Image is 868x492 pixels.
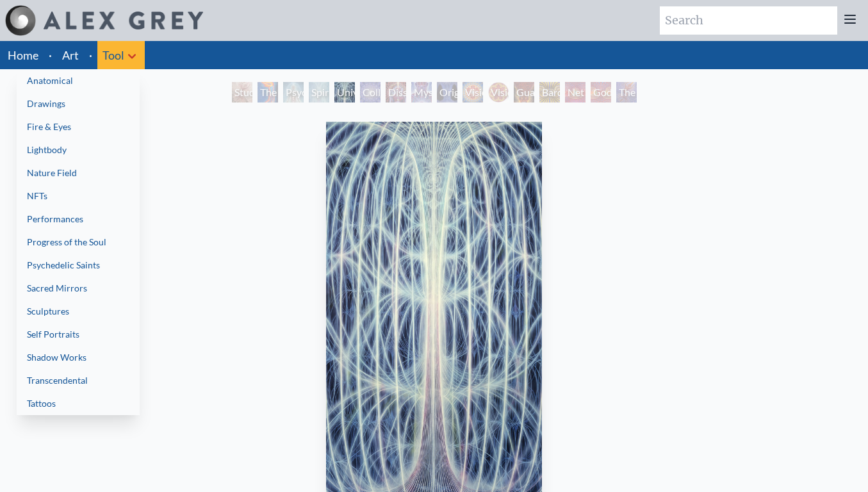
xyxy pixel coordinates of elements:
a: Anatomical [17,69,140,92]
a: Nature Field [17,161,140,184]
a: Sculptures [17,300,140,323]
a: NFTs [17,184,140,208]
div: Psychic Energy System [283,82,304,102]
a: Fire & Eyes [17,115,140,138]
div: Godself [591,82,611,102]
a: Performances [17,208,140,231]
div: Spiritual Energy System [309,82,329,102]
a: Lightbody [17,138,140,161]
div: Guardian of Infinite Vision [514,82,534,102]
div: Dissectional Art for Tool's Lateralus CD [386,82,406,102]
div: Universal Mind Lattice [334,82,355,102]
div: Bardo Being [539,82,560,102]
a: Transcendental [17,369,140,392]
div: Vision Crystal Tondo [488,82,509,102]
a: Sacred Mirrors [17,277,140,300]
a: Psychedelic Saints [17,254,140,277]
div: Net of Being [565,82,585,102]
a: Drawings [17,92,140,115]
div: Vision Crystal [463,82,483,102]
a: Shadow Works [17,346,140,369]
div: Mystic Eye [411,82,432,102]
div: The Torch [258,82,278,102]
div: Collective Vision [360,82,381,102]
a: Self Portraits [17,323,140,346]
div: Study for the Great Turn [232,82,252,102]
div: Original Face [437,82,457,102]
div: The Great Turn [616,82,637,102]
a: Progress of the Soul [17,231,140,254]
a: Tattoos [17,392,140,415]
